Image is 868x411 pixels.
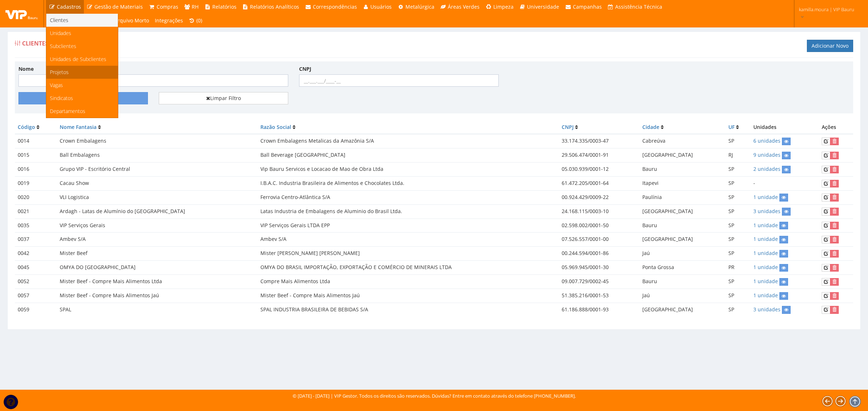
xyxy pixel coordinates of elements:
td: 00.924.429/0009-22 [559,190,639,204]
span: Sindicatos [50,95,73,101]
span: Compras [157,3,178,10]
td: 0021 [15,204,57,219]
span: kamilla.moura | VIP Bauru [799,6,854,13]
td: 0016 [15,163,57,177]
td: SPAL [57,303,258,316]
a: Cidade [642,124,659,130]
a: Vagas [46,79,118,92]
td: Ball Embalagens [57,148,258,163]
td: Ardagh - Latas de Alumínio do [GEOGRAPHIC_DATA] [57,204,258,219]
td: Bauru [639,219,726,233]
a: 1 unidade [753,264,778,271]
td: 0015 [15,148,57,163]
a: Projetos [46,66,118,79]
td: [GEOGRAPHIC_DATA] [639,303,726,316]
input: __.___.___/____-__ [299,74,499,87]
td: Ambev S/A [57,233,258,247]
th: Unidades [750,121,819,134]
td: SP [726,275,750,289]
a: Sindicatos [46,92,118,105]
a: Limpar Filtro [159,92,288,104]
a: 2 unidades [753,165,780,172]
td: Mister Beef - Compre Mais Alimentos Ltda [57,275,258,289]
a: Unidades de Subclientes [46,53,118,66]
td: VIP Serviços Gerais LTDA EPP [258,219,559,233]
td: Paulínia [639,190,726,204]
td: 0014 [15,134,57,148]
td: SP [726,204,750,219]
td: Compre Mais Alimentos Ltda [258,275,559,289]
td: I.B.A.C. Industria Brasileira de Alimentos e Chocolates Ltda. [258,176,559,190]
a: Nome Fantasia [60,124,97,130]
span: Unidades de Subclientes [50,56,106,62]
td: SP [726,190,750,204]
td: 02.598.002/0001-50 [559,219,639,233]
a: Subclientes [46,40,118,53]
td: Mister Beef - Compre Mais Alimentos Jaú [258,289,559,303]
span: Vagas [50,82,63,88]
span: Projetos [50,69,69,75]
td: 0052 [15,275,57,289]
td: OMYA DO BRASIL IMPORTAÇÃO, EXPORTAÇÃO E COMÉRCIO DE MINERAIS LTDA [258,261,559,275]
a: 1 unidade [753,278,778,285]
span: Áreas Verdes [448,3,480,10]
a: Clientes [46,14,118,27]
td: VLI Logistica [57,190,258,204]
td: 07.526.557/0001-00 [559,233,639,247]
td: 0045 [15,261,57,275]
a: Razão Social [260,124,291,130]
td: Bauru [639,163,726,177]
td: 24.168.115/0003-10 [559,204,639,219]
td: Ponta Grossa [639,261,726,275]
label: CNPJ [299,65,311,73]
td: Vip Bauru Servicos e Locacao de Mao de Obra Ltda [258,163,559,177]
a: 1 unidade [753,194,778,200]
td: Mister Beef [57,247,258,261]
td: 61.186.888/0001-93 [559,303,639,316]
span: Limpeza [493,3,514,10]
a: 3 unidades [753,208,780,215]
span: Relatórios [212,3,237,10]
td: Latas Industria de Embalagens de Aluminio do Brasil Ltda. [258,204,559,219]
td: Ambev S/A [258,233,559,247]
td: Mister Beef - Compre Mais Alimentos Jaú [57,289,258,303]
a: 9 unidades [753,151,780,158]
span: Arquivo Morto [114,17,149,24]
span: Relatórios Analíticos [250,3,299,10]
span: Gestão de Materiais [94,3,143,10]
td: Bauru [639,275,726,289]
span: Clientes [50,17,68,23]
td: 0042 [15,247,57,261]
td: Cabreúva [639,134,726,148]
a: 1 unidade [753,235,778,242]
td: SP [726,219,750,233]
td: [GEOGRAPHIC_DATA] [639,148,726,163]
td: Crown Embalagens Metalicas da Amazônia S/A [258,134,559,148]
td: SP [726,303,750,316]
td: RJ [726,148,750,163]
a: Unidades [46,27,118,40]
td: SP [726,233,750,247]
td: Ball Beverage [GEOGRAPHIC_DATA] [258,148,559,163]
label: Nome [18,65,34,73]
td: 51.385.216/0001-53 [559,289,639,303]
td: Jaú [639,289,726,303]
td: SPAL INDUSTRIA BRASILEIRA DE BEBIDAS S/A [258,303,559,316]
span: Universidade [527,3,559,10]
span: Unidades [50,30,71,36]
a: Integrações [152,14,186,27]
td: SP [726,134,750,148]
button: Filtrar Lista [18,92,148,104]
td: SP [726,247,750,261]
td: SP [726,163,750,177]
a: Código [18,124,35,130]
div: © [DATE] - [DATE] | VIP Gestor. Todos os direitos são reservados. Dúvidas? Entre em contato atrav... [293,393,576,399]
span: Clientes [22,39,48,47]
a: Departamentos [46,105,118,118]
a: (0) [186,14,205,27]
a: 3 unidades [753,306,780,313]
td: VIP Serviços Gerais [57,219,258,233]
td: [GEOGRAPHIC_DATA] [639,233,726,247]
td: 29.506.474/0001-91 [559,148,639,163]
td: PR [726,261,750,275]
